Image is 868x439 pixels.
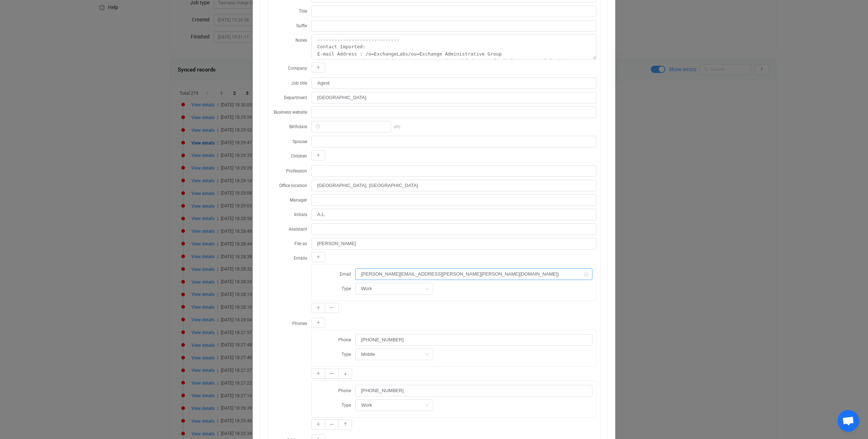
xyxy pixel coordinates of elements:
span: UTC [394,125,401,129]
span: Suffix [296,23,307,28]
span: Company [288,66,307,71]
span: Profession [286,168,307,174]
span: Phones [292,321,307,326]
span: Phone [338,337,351,342]
span: Type [342,352,351,357]
span: Job title [291,81,307,86]
span: Initials [294,212,307,217]
span: Type [342,286,351,291]
span: Type [342,403,351,408]
span: Assistant [289,227,307,232]
span: Department [284,95,307,100]
input: Select [355,283,433,294]
input: Select [355,399,433,411]
div: Open chat [838,410,859,432]
span: Email [340,272,351,277]
span: Phone [338,388,351,393]
span: Spouse [293,139,307,144]
span: Title [299,9,307,14]
span: Business website [274,110,307,115]
input: Select [355,349,433,360]
span: Children [291,154,307,159]
span: Emails [294,256,307,261]
span: Office location [279,183,307,188]
span: Birthdate [289,124,307,129]
span: Notes [295,38,307,43]
span: File as [294,241,307,246]
span: Manager [290,198,307,203]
